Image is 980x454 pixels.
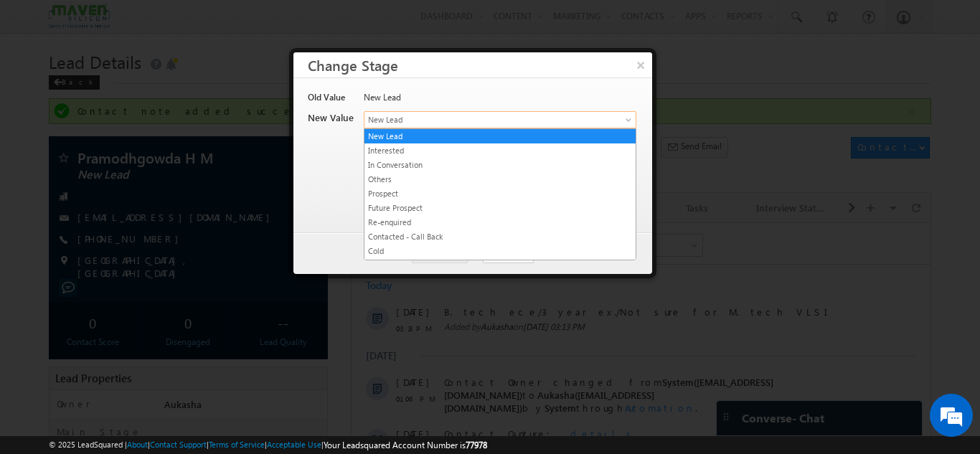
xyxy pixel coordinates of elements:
[209,440,265,449] a: Terms of Service
[219,204,285,217] span: details
[72,11,179,33] div: All Selected
[75,16,117,29] div: All Selected
[93,82,516,95] span: B. tech ece/3 year ex./Not sure for M. tech VLSI
[44,169,88,182] span: 01:06 PM
[129,98,161,109] span: Aukasha
[44,153,77,166] span: [DATE]
[364,259,636,272] a: Portal Link Shared
[171,98,233,109] span: [DATE] 03:13 PM
[364,187,636,200] a: Prospect
[44,99,88,112] span: 03:13 PM
[364,113,588,126] span: New Lead
[466,440,487,450] span: 77978
[93,204,516,217] div: .
[267,440,321,449] a: Acceptable Use
[364,130,636,143] a: New Lead
[93,98,516,110] span: Added by on
[629,52,652,77] button: ×
[216,11,235,32] span: Time
[49,438,487,452] span: © 2025 LeadSquared | | | | |
[19,133,262,340] textarea: Type your message and hit 'Enter'
[364,202,636,214] a: Future Prospect
[93,204,207,217] span: Contact Capture:
[364,216,636,229] a: Re-enquired
[364,91,635,111] div: New Lead
[364,159,636,171] a: In Conversation
[93,153,422,178] span: System([EMAIL_ADDRESS][DOMAIN_NAME])
[44,204,77,217] span: [DATE]
[364,245,636,257] a: Cold
[235,7,270,42] div: Minimize live chat window
[127,440,148,449] a: About
[308,91,355,111] div: Old Value
[308,111,355,131] div: New Value
[364,128,636,260] ul: New Lead
[364,111,636,128] a: New Lead
[44,221,88,234] span: 01:03 PM
[308,52,652,77] h3: Change Stage
[273,179,344,191] span: Automation
[150,440,207,449] a: Contact Support
[44,82,77,95] span: [DATE]
[14,11,64,32] span: Activity Type
[364,173,636,186] a: Others
[193,179,225,191] span: System
[364,230,636,243] a: Contacted - Call Back
[75,75,241,94] div: Chat with us now
[14,56,61,69] div: Today
[93,153,422,191] span: Contact Owner changed from to by through .
[364,144,636,157] a: Interested
[324,440,487,450] span: Your Leadsquared Account Number is
[14,126,61,139] div: [DATE]
[93,166,303,191] span: Aukasha([EMAIL_ADDRESS][DOMAIN_NAME])
[247,16,275,29] div: All Time
[24,75,60,94] img: d_60004797649_company_0_60004797649
[195,352,260,372] em: Start Chat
